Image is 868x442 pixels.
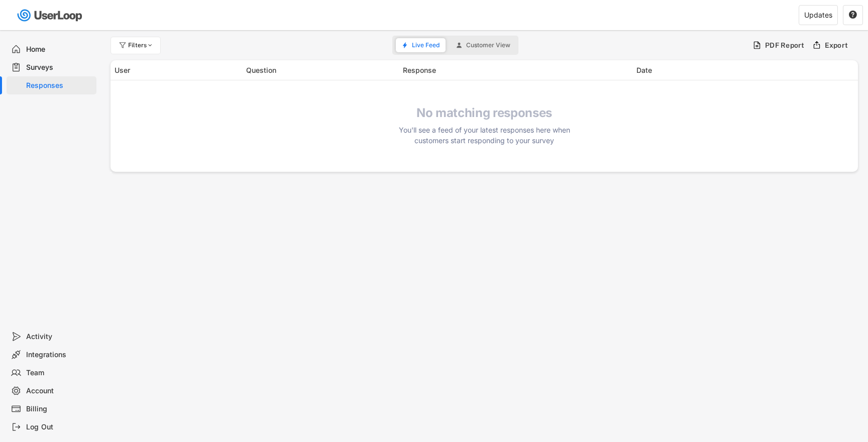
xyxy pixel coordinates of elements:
[26,368,92,378] div: Team
[246,65,397,75] div: Question
[128,42,154,48] div: Filters
[450,38,516,52] button: Customer View
[26,63,92,72] div: Surveys
[403,65,630,75] div: Response
[26,350,92,360] div: Integrations
[848,11,857,20] button: 
[26,81,92,90] div: Responses
[849,10,857,19] text: 
[804,12,832,19] div: Updates
[394,125,575,146] div: You'll see a feed of your latest responses here when customers start responding to your survey
[26,404,92,414] div: Billing
[26,45,92,54] div: Home
[26,332,92,342] div: Activity
[26,386,92,396] div: Account
[394,105,575,121] h4: No matching responses
[115,65,240,75] div: User
[26,422,92,432] div: Log Out
[396,38,446,52] button: Live Feed
[466,42,510,48] span: Customer View
[412,42,440,48] span: Live Feed
[825,41,848,50] div: Export
[15,5,86,26] img: userloop-logo-01.svg
[765,41,805,50] div: PDF Report
[636,65,854,75] div: Date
